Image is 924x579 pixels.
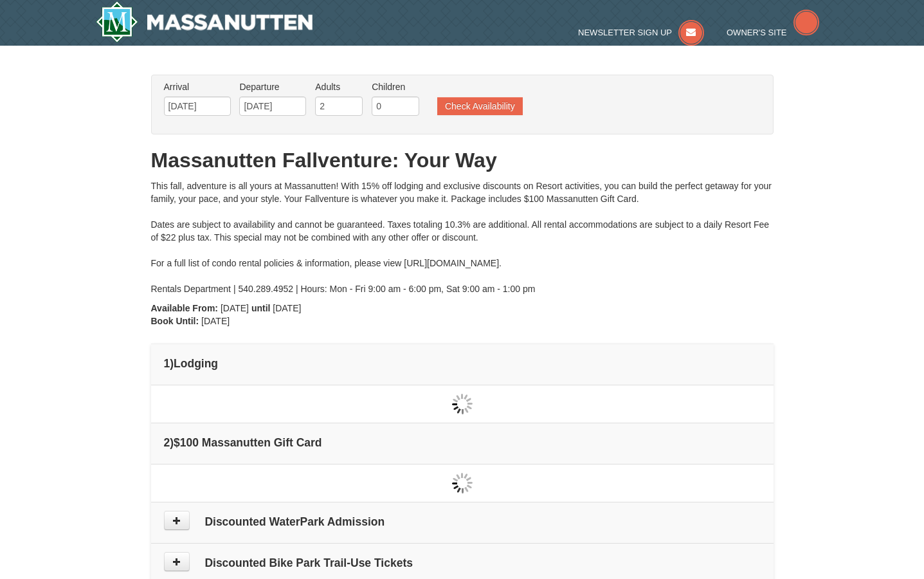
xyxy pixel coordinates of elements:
[727,28,787,37] span: Owner's Site
[164,357,761,370] h4: 1 Lodging
[164,515,761,528] h4: Discounted WaterPark Admission
[164,436,761,449] h4: 2 $100 Massanutten Gift Card
[201,316,230,326] span: [DATE]
[151,179,774,295] div: This fall, adventure is all yours at Massanutten! With 15% off lodging and exclusive discounts on...
[452,473,473,493] img: wait gif
[151,147,774,173] h1: Massanutten Fallventure: Your Way
[164,80,231,93] label: Arrival
[251,303,271,313] strong: until
[170,436,174,449] span: )
[96,1,313,42] img: Massanutten Resort Logo
[437,97,523,115] button: Check Availability
[96,1,313,42] a: Massanutten Resort
[151,316,199,326] strong: Book Until:
[273,303,301,313] span: [DATE]
[578,28,672,37] span: Newsletter Sign Up
[221,303,249,313] span: [DATE]
[151,303,219,313] strong: Available From:
[727,28,819,37] a: Owner's Site
[315,80,363,93] label: Adults
[578,28,704,37] a: Newsletter Sign Up
[170,357,174,370] span: )
[372,80,419,93] label: Children
[239,80,306,93] label: Departure
[452,394,473,414] img: wait gif
[164,556,761,569] h4: Discounted Bike Park Trail-Use Tickets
